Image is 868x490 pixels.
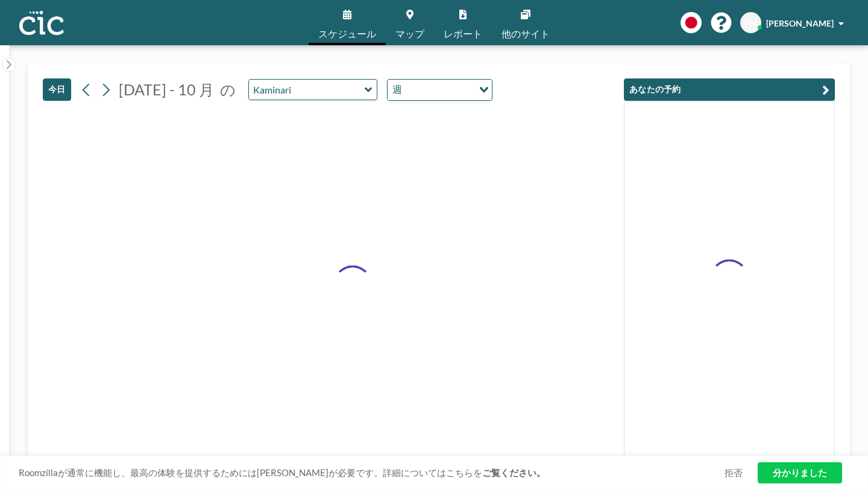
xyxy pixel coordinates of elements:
font: TM [744,17,757,28]
font: レポート [444,28,482,39]
font: あなたの予約 [629,84,681,94]
font: [PERSON_NAME] [766,18,834,28]
button: あなたの予約 [624,78,835,101]
font: 他のサイト [502,28,550,39]
a: ご覧ください。 [482,467,546,478]
div: オプションを検索 [388,80,492,100]
font: 分かりました [773,467,827,478]
input: オプションを検索 [406,82,472,98]
font: 今日 [48,84,66,94]
font: [DATE] - 10 月 [119,80,214,98]
font: 週 [392,83,402,95]
font: マップ [395,28,424,39]
font: スケジュール [318,28,376,39]
font: Roomzillaが通常に機能し、最高の体験を提供するためには[PERSON_NAME]が必要です。詳細についてはこちらを [19,467,482,478]
img: 組織ロゴ [19,11,64,35]
font: の [220,80,236,98]
a: 拒否 [725,467,743,479]
button: 今日 [43,78,71,101]
input: 雷 [249,80,365,100]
